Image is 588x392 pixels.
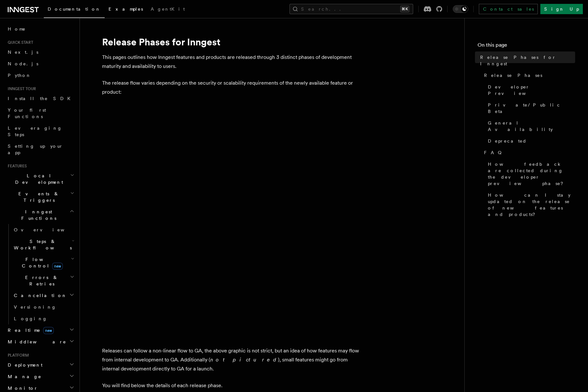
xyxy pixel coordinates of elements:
span: Leveraging Steps [8,126,62,137]
span: Overview [14,227,80,232]
a: Overview [11,224,76,236]
a: Documentation [44,2,105,18]
span: Quick start [5,40,33,45]
span: Your first Functions [8,107,46,119]
a: How feedback are collected during the developer preview phase? [485,158,575,189]
span: new [43,327,54,334]
span: Documentation [48,6,101,12]
span: General Availability [488,120,575,133]
a: AgentKit [147,2,189,17]
em: not pictured [210,357,278,363]
a: Setting up your app [5,140,76,158]
button: Flow Controlnew [11,254,76,272]
span: Events & Triggers [5,191,70,203]
span: Steps & Workflows [11,238,72,251]
a: Private/Public Beta [485,99,575,117]
span: Versioning [14,304,56,310]
button: Deployment [5,359,76,371]
span: Node.js [8,61,38,66]
button: Search...⌘K [289,4,413,14]
a: Python [5,70,76,81]
a: Release Phases [481,70,575,81]
span: Middleware [5,339,66,345]
span: Inngest tour [5,86,36,91]
span: Release Phases for Inngest [480,54,575,67]
a: FAQ [481,147,575,158]
span: Python [8,73,31,78]
span: How can I stay updated on the release of new features and products? [488,192,575,218]
img: Inngest Release Phases [90,113,348,330]
span: Private/Public Beta [488,102,575,115]
a: Examples [105,2,147,17]
kbd: ⌘K [400,6,409,12]
a: Release Phases for Inngest [478,51,575,70]
button: Steps & Workflows [11,236,76,254]
span: Release Phases [484,72,542,79]
button: Events & Triggers [5,188,76,206]
span: Home [8,26,26,32]
span: new [52,263,63,270]
span: Deprecated [488,138,527,144]
button: Local Development [5,170,76,188]
span: Developer Preview [488,84,575,97]
button: Inngest Functions [5,206,76,224]
span: FAQ [484,149,505,156]
span: Features [5,163,27,169]
span: Local Development [5,173,70,185]
span: AgentKit [151,6,185,12]
a: Deprecated [485,135,575,147]
span: Next.js [8,50,38,55]
a: Logging [11,313,76,324]
span: Inngest Functions [5,209,70,221]
p: The release flow varies depending on the security or scalability requirements of the newly availa... [102,79,360,97]
a: Your first Functions [5,104,76,122]
button: Realtimenew [5,324,76,336]
span: Monitor [5,385,38,391]
a: Install the SDK [5,93,76,104]
a: How can I stay updated on the release of new features and products? [485,189,575,220]
span: Flow Control [11,256,71,269]
button: Manage [5,371,76,382]
h1: Release Phases for Inngest [102,36,360,48]
span: Platform [5,353,29,358]
button: Errors & Retries [11,272,76,290]
span: Errors & Retries [11,274,70,287]
p: Releases can follow a non-linear flow to GA, the above graphic is not strict, but an idea of how ... [102,346,360,373]
p: You will find below the details of each release phase. [102,381,360,390]
a: Home [5,23,76,35]
div: Inngest Functions [5,224,76,324]
button: Middleware [5,336,76,348]
a: General Availability [485,117,575,135]
span: Cancellation [11,292,67,299]
a: Versioning [11,301,76,313]
h4: On this page [478,41,575,51]
span: Realtime [5,327,54,333]
p: This pages outlines how Inngest features and products are released through 3 distinct phases of d... [102,53,360,71]
span: Setting up your app [8,144,63,155]
a: Node.js [5,58,76,70]
a: Sign Up [540,4,583,14]
button: Cancellation [11,290,76,301]
span: Install the SDK [8,96,74,101]
span: Logging [14,316,47,321]
a: Contact sales [479,4,538,14]
button: Toggle dark mode [453,5,468,13]
span: Examples [109,6,143,12]
a: Next.js [5,46,76,58]
a: Leveraging Steps [5,122,76,140]
span: Manage [5,373,42,380]
a: Developer Preview [485,81,575,99]
span: Deployment [5,362,43,368]
span: How feedback are collected during the developer preview phase? [488,161,575,187]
